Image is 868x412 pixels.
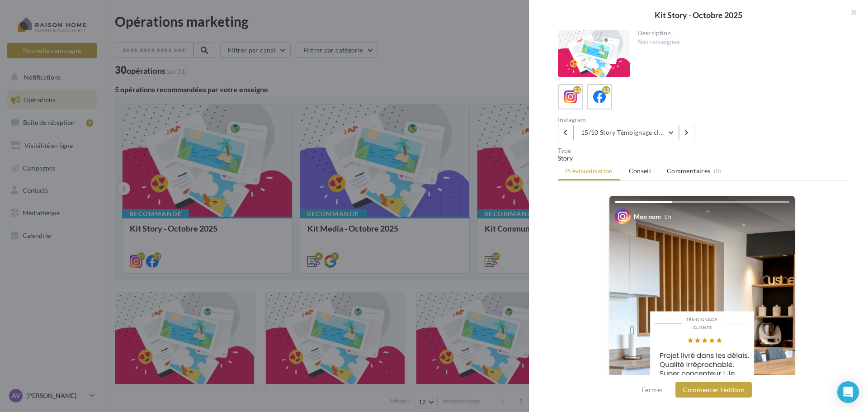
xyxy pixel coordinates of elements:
button: 15/10 Story Témoignage client [573,125,679,140]
div: 11 [573,86,581,94]
div: Mon nom [634,212,661,221]
button: Commencer l'édition [675,382,752,398]
div: 11 [602,86,610,94]
div: Non renseignée [637,38,840,46]
div: Instagram [558,117,698,123]
div: Kit Story - Octobre 2025 [543,11,854,19]
span: Commentaires [667,166,710,175]
span: (0) [714,167,722,175]
div: Story [558,154,846,163]
div: Type [558,147,846,154]
button: Fermer [638,384,667,395]
span: Conseil [629,167,651,175]
div: 1 h [664,213,671,221]
div: Description [637,30,840,36]
div: Open Intercom Messenger [837,381,859,403]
